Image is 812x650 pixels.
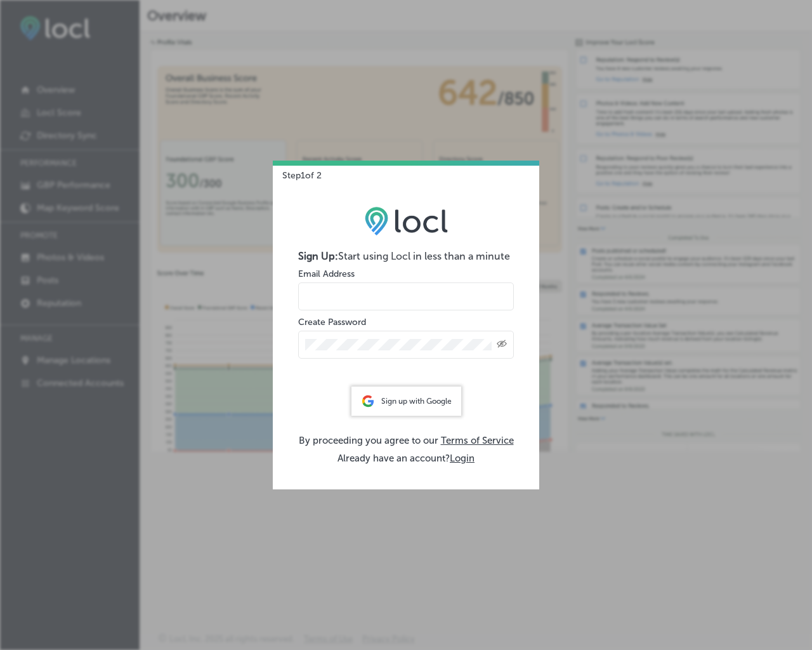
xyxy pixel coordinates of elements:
img: LOCL logo [365,206,448,235]
a: Terms of Service [441,435,514,446]
span: Toggle password visibility [497,339,507,350]
label: Email Address [298,269,355,279]
span: Start using Locl in less than a minute [338,250,510,262]
p: Already have an account? [298,453,514,464]
p: Step 1 of 2 [273,161,322,181]
button: Login [450,453,475,464]
p: By proceeding you agree to our [298,435,514,446]
div: Sign up with Google [351,387,461,416]
strong: Sign Up: [298,250,338,262]
label: Create Password [298,317,366,328]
